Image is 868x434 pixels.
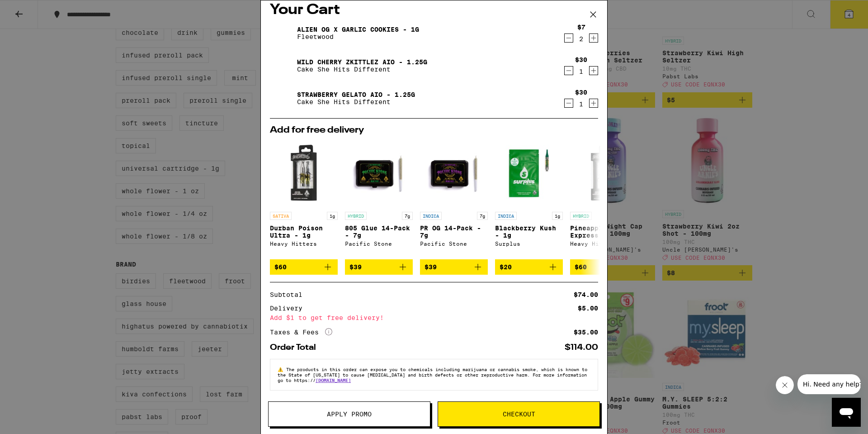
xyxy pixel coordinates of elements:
a: Strawberry Gelato AIO - 1.25g [297,91,415,98]
div: Add $1 to get free delivery! [270,315,598,321]
span: $60 [575,263,587,271]
p: 1g [552,212,563,220]
span: $20 [500,263,512,271]
p: Durban Poison Ultra - 1g [270,224,338,239]
p: Blackberry Kush - 1g [495,224,563,239]
div: 1 [575,68,587,75]
a: [DOMAIN_NAME] [316,377,351,383]
button: Add to bag [495,259,563,275]
p: 1g [327,212,338,220]
button: Add to bag [345,259,413,275]
div: Heavy Hitters [270,241,338,247]
p: 805 Glue 14-Pack - 7g [345,224,413,239]
img: Wild Cherry Zkittlez AIO - 1.25g [270,53,295,78]
div: $74.00 [574,291,598,298]
div: $7 [577,24,585,31]
img: Surplus - Blackberry Kush - 1g [495,139,563,207]
img: Heavy Hitters - Pineapple Express Ultra - 1g [570,139,638,207]
button: Decrement [564,99,573,108]
img: Pacific Stone - 805 Glue 14-Pack - 7g [345,139,413,207]
img: Alien OG x Garlic Cookies - 1g [270,20,295,46]
span: $39 [425,263,437,271]
button: Increment [589,99,598,108]
button: Checkout [438,401,600,427]
a: Open page for Blackberry Kush - 1g from Surplus [495,139,563,259]
span: ⚠️ [278,367,286,372]
span: $39 [349,263,362,271]
p: Pineapple Express Ultra - 1g [570,224,638,239]
div: Taxes & Fees [270,328,332,336]
span: Checkout [503,411,535,417]
button: Add to bag [570,259,638,275]
p: 7g [477,212,488,220]
p: PR OG 14-Pack - 7g [420,224,488,239]
div: 2 [577,35,585,43]
a: Alien OG x Garlic Cookies - 1g [297,26,419,33]
div: $30 [575,89,587,96]
button: Decrement [564,33,573,43]
a: Wild Cherry Zkittlez AIO - 1.25g [297,58,427,66]
div: 1 [575,100,587,108]
p: HYBRID [345,212,367,220]
p: INDICA [420,212,442,220]
button: Apply Promo [268,401,430,427]
a: Open page for PR OG 14-Pack - 7g from Pacific Stone [420,139,488,259]
div: Subtotal [270,291,309,298]
div: Surplus [495,241,563,247]
button: Add to bag [420,259,488,275]
span: Apply Promo [327,411,372,417]
img: Heavy Hitters - Durban Poison Ultra - 1g [270,139,338,207]
a: Open page for Pineapple Express Ultra - 1g from Heavy Hitters [570,139,638,259]
iframe: Close message [776,376,794,394]
button: Increment [589,33,598,43]
div: $30 [575,56,587,63]
div: Delivery [270,305,309,311]
p: Cake She Hits Different [297,98,415,105]
div: $114.00 [565,343,598,352]
p: HYBRID [570,212,592,220]
p: INDICA [495,212,517,220]
h2: Add for free delivery [270,126,598,135]
div: Pacific Stone [420,241,488,247]
img: Strawberry Gelato AIO - 1.25g [270,86,295,111]
div: $35.00 [574,329,598,335]
span: $60 [274,263,287,271]
iframe: Message from company [797,374,861,394]
p: 7g [402,212,413,220]
a: Open page for 805 Glue 14-Pack - 7g from Pacific Stone [345,139,413,259]
p: Cake She Hits Different [297,66,427,73]
div: Heavy Hitters [570,241,638,247]
span: Hi. Need any help? [5,6,65,14]
img: Pacific Stone - PR OG 14-Pack - 7g [420,139,488,207]
iframe: Button to launch messaging window [832,398,861,427]
div: Order Total [270,343,322,352]
button: Decrement [564,66,573,75]
button: Add to bag [270,259,338,275]
span: The products in this order can expose you to chemicals including marijuana or cannabis smoke, whi... [278,367,587,383]
div: $5.00 [578,305,598,311]
button: Increment [589,66,598,75]
p: Fleetwood [297,33,419,40]
a: Open page for Durban Poison Ultra - 1g from Heavy Hitters [270,139,338,259]
div: Pacific Stone [345,241,413,247]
